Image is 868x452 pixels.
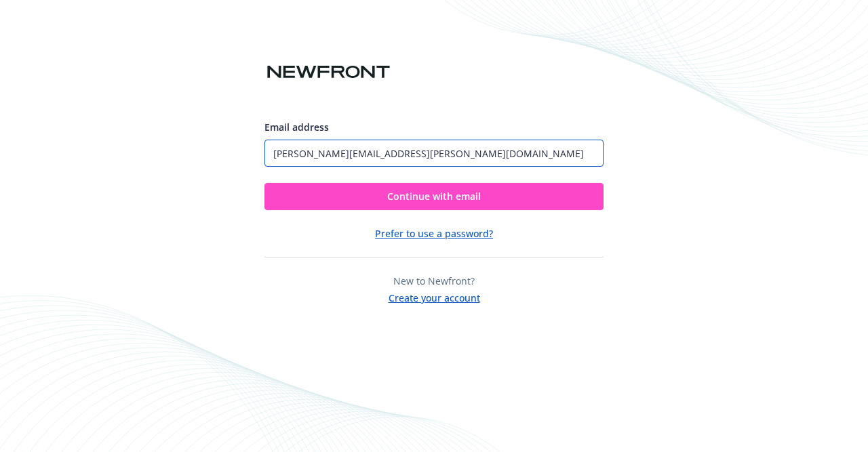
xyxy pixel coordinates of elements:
button: Continue with email [264,183,604,210]
img: Newfront logo [264,60,393,84]
button: Create your account [389,288,480,305]
span: Continue with email [387,190,481,203]
button: Prefer to use a password? [375,226,493,241]
span: New to Newfront? [393,274,475,287]
input: Enter your email [264,140,604,167]
span: Email address [264,121,329,133]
